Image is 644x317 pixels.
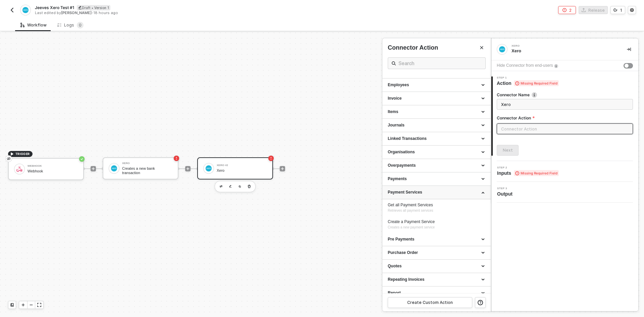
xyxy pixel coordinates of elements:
div: Connector Action [388,44,486,52]
div: Organisations [388,149,485,155]
span: icon-edit [78,6,82,9]
img: integration-icon [499,46,505,52]
img: icon-info [554,64,558,68]
span: Step 1 [497,76,559,79]
button: Next [497,145,519,156]
div: Create Custom Action [407,300,453,305]
span: Retrieves all payment services [388,209,433,212]
span: icon-versioning [613,8,618,12]
div: Create a Payment Service [388,219,485,225]
div: Draft • Version 1 [77,5,110,10]
div: 1 [620,7,622,13]
span: Missing Required Field [514,80,559,86]
span: [PERSON_NAME] [61,10,92,15]
div: Report [388,290,485,296]
div: Overpayments [388,163,485,168]
button: Release [579,6,608,14]
div: Hide Connector from end-users [497,62,553,69]
div: Get all Payment Services [388,202,485,208]
div: Last edited by - 18 hours ago [35,10,321,15]
input: Enter description [501,101,627,108]
span: icon-expand [37,303,41,307]
span: Jeeves Xero Test #1 [35,5,74,10]
div: Quotes [388,263,485,269]
input: Connector Action [497,123,633,134]
span: Action [497,80,559,87]
input: Search [398,59,475,67]
div: Xero [512,45,612,47]
button: 1 [610,6,625,14]
button: 2 [558,6,576,14]
span: icon-settings [630,8,634,12]
button: Create Custom Action [388,297,472,308]
img: back [9,7,15,13]
img: integration-icon [22,7,28,13]
span: icon-error-page [562,8,567,12]
span: Missing Required Field [514,170,559,176]
div: Payments [388,176,485,182]
label: Connector Name [497,92,633,98]
div: Invoice [388,96,485,101]
label: Connector Action [497,115,633,121]
div: Step 1Action Missing Required FieldConnector Nameicon-infoConnector ActionNext [491,76,638,156]
div: Journals [388,122,485,128]
span: Step 3 [497,187,515,190]
button: back [8,6,16,14]
div: Xero [512,48,616,54]
span: icon-minus [29,303,33,307]
span: Inputs [497,170,559,176]
span: icon-collapse-right [627,47,631,51]
div: Repeating Invoices [388,277,485,282]
div: Logs [57,22,84,29]
div: Payment Services [388,190,485,195]
div: Employees [388,82,485,88]
span: icon-search [392,61,396,66]
div: Workflow [20,22,47,28]
div: Items [388,109,485,115]
div: Linked Transactions [388,136,485,142]
div: Pre Payments [388,236,485,242]
span: Step 2 [497,166,559,169]
span: Creates a new payment service [388,225,435,229]
div: 2 [569,7,572,13]
button: Close [478,44,486,52]
span: icon-play [21,303,25,307]
img: icon-info [532,92,537,98]
span: Output [497,191,515,197]
sup: 0 [77,22,84,29]
div: Purchase Order [388,250,485,256]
